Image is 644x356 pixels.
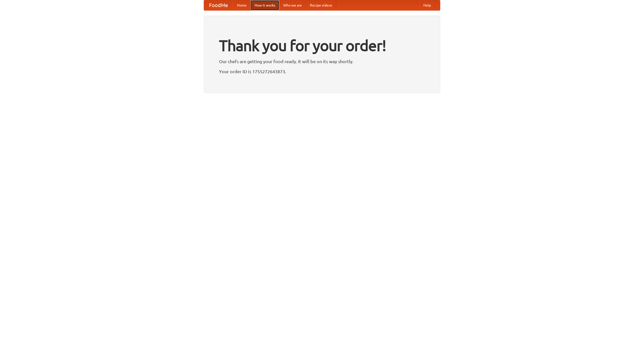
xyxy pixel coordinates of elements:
[419,0,435,10] a: Help
[233,0,251,10] a: Home
[219,33,425,58] h1: Thank you for your order!
[219,68,425,75] p: Your order ID is 1755272643873.
[279,0,306,10] a: Who we are
[251,0,279,10] a: How it works
[306,0,336,10] a: Recipe videos
[204,0,233,10] a: FoodMe
[219,58,425,65] p: Our chefs are getting your food ready. It will be on its way shortly.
